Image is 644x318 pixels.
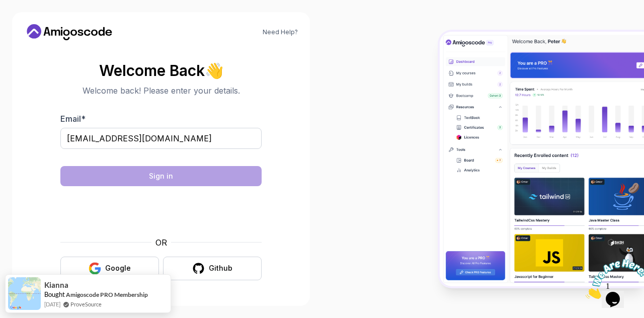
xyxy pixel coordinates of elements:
a: Home link [24,24,115,40]
input: Enter your email [60,128,262,149]
div: Sign in [149,171,173,181]
span: 👋 [203,60,225,81]
button: Google [60,257,159,280]
button: Sign in [60,166,262,186]
img: Chat attention grabber [4,4,66,44]
label: Email * [60,114,86,124]
p: Welcome back! Please enter your details. [60,85,262,97]
p: OR [155,236,167,249]
a: Need Help? [263,28,298,36]
button: Github [163,257,262,280]
span: 1 [4,4,8,13]
div: Google [105,263,131,273]
div: Github [209,263,232,273]
a: Amigoscode PRO Membership [66,291,148,298]
iframe: Widget containing checkbox for hCaptcha security challenge [85,192,237,230]
img: Amigoscode Dashboard [440,32,644,286]
iframe: chat widget [582,255,644,303]
h2: Welcome Back [60,62,262,78]
a: ProveSource [70,300,102,308]
span: Kianna [44,281,68,289]
span: Bought [44,290,65,298]
span: [DATE] [44,300,60,308]
img: provesource social proof notification image [8,277,41,310]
